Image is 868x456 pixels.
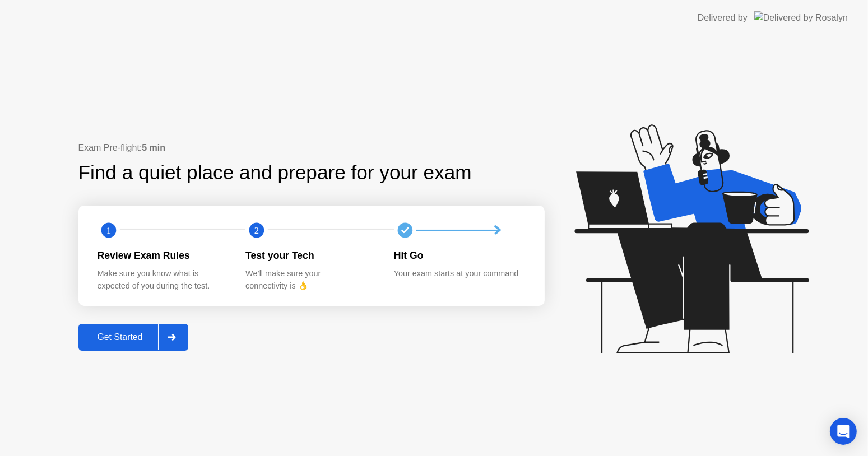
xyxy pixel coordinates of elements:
div: Review Exam Rules [98,248,228,263]
div: Open Intercom Messenger [830,418,857,445]
div: Get Started [82,332,159,342]
div: Delivered by [698,11,748,25]
img: Delivered by Rosalyn [754,11,848,24]
text: 2 [254,225,259,236]
div: Hit Go [394,248,524,263]
b: 5 min [142,143,165,152]
div: Exam Pre-flight: [78,141,545,155]
div: We’ll make sure your connectivity is 👌 [245,268,376,292]
button: Get Started [78,324,189,351]
div: Make sure you know what is expected of you during the test. [98,268,228,292]
div: Test your Tech [245,248,376,263]
text: 1 [106,225,110,236]
div: Your exam starts at your command [394,268,524,280]
div: Find a quiet place and prepare for your exam [78,158,474,188]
